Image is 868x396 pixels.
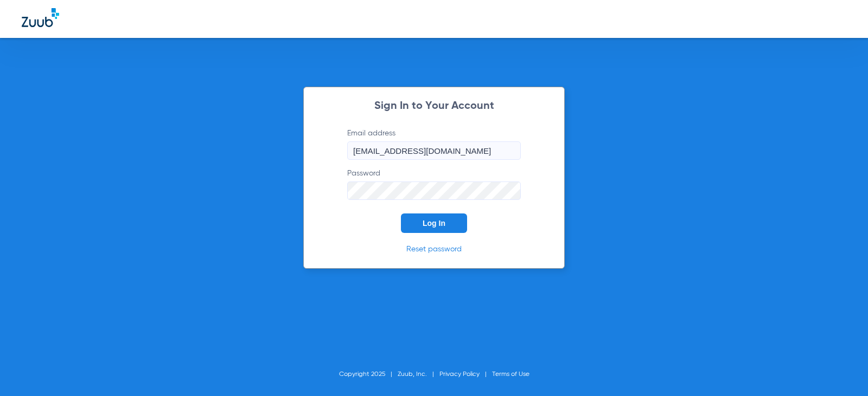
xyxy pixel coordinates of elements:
[347,168,521,200] label: Password
[22,8,59,27] img: Zuub Logo
[347,128,521,160] label: Email address
[492,371,529,378] a: Terms of Use
[347,181,521,200] input: Password
[406,245,462,253] a: Reset password
[439,371,480,378] a: Privacy Policy
[423,219,445,228] span: Log In
[347,141,521,160] input: Email address
[339,369,398,380] li: Copyright 2025
[398,369,439,380] li: Zuub, Inc.
[331,101,537,112] h2: Sign In to Your Account
[401,213,467,233] button: Log In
